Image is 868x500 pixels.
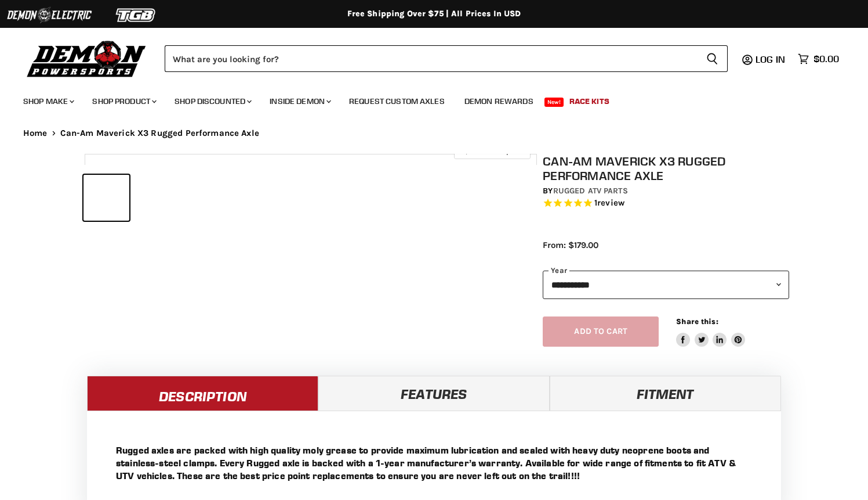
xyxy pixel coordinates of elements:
a: Inside Demon [261,89,338,113]
img: Demon Powersports [23,38,150,79]
span: Log in [756,53,785,65]
a: Fitment [550,376,781,411]
img: TGB Logo 2 [93,4,180,26]
a: Request Custom Axles [340,89,453,113]
a: $0.00 [792,51,845,67]
span: New! [544,98,564,107]
a: Log in [750,54,792,64]
span: 1 reviews [594,198,624,208]
span: Can-Am Maverick X3 Rugged Performance Axle [60,128,259,138]
form: Product [165,45,728,72]
a: Home [23,128,48,138]
a: Description [87,376,318,411]
button: Search [697,45,728,72]
a: Features [318,376,550,411]
a: Shop Discounted [166,89,259,113]
a: Shop Product [83,89,164,113]
h1: Can-Am Maverick X3 Rugged Performance Axle [543,154,789,183]
p: Rugged axles are packed with high quality moly grease to provide maximum lubrication and sealed w... [116,444,752,482]
ul: Main menu [14,85,836,113]
a: Rugged ATV Parts [553,186,628,196]
span: Share this: [676,317,718,326]
div: by [543,185,789,197]
span: $0.00 [813,53,839,64]
span: Rated 5.0 out of 5 stars 1 reviews [543,197,789,210]
a: Race Kits [561,89,618,113]
a: Demon Rewards [456,89,542,113]
span: From: $179.00 [543,240,598,250]
select: year [543,271,789,299]
span: review [597,198,624,208]
span: Click to expand [460,146,524,155]
a: Shop Make [14,89,81,113]
img: Demon Electric Logo 2 [6,4,93,26]
input: Search [165,45,697,72]
button: IMAGE thumbnail [83,175,129,221]
aside: Share this: [676,316,745,347]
